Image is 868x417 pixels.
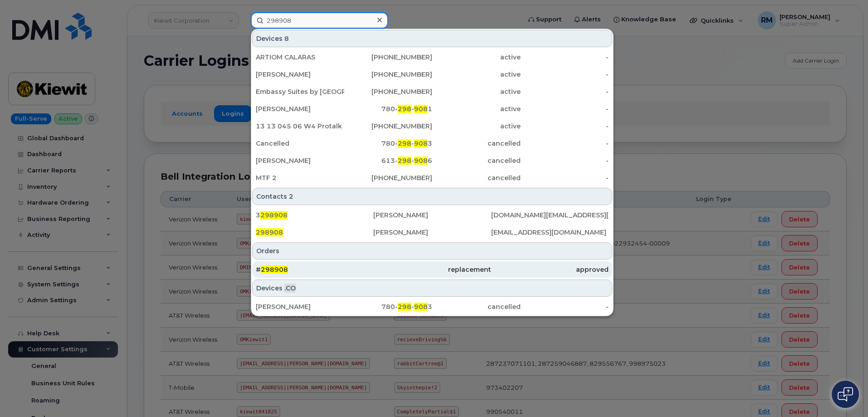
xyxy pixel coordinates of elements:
span: 298908 [261,265,288,274]
a: [PERSON_NAME]613-298-9086cancelled- [252,152,612,169]
span: 908 [414,139,428,147]
div: - [521,156,609,165]
span: 298908 [260,211,288,219]
span: 298 [398,157,411,165]
div: [DOMAIN_NAME][EMAIL_ADDRESS][PERSON_NAME][DOMAIN_NAME] [491,211,609,220]
div: [PERSON_NAME] [256,156,344,165]
div: approved [491,265,609,274]
a: MTF 2[PHONE_NUMBER]cancelled- [252,170,612,186]
div: cancelled [432,139,521,148]
div: MTF 2 [256,173,344,182]
div: [PERSON_NAME] [373,228,491,237]
div: - [521,70,609,79]
div: active [432,87,521,96]
a: #298908replacementapproved [252,261,612,278]
span: 298908 [256,228,283,236]
a: [PERSON_NAME][PHONE_NUMBER]active- [252,66,612,83]
span: .CO [284,284,296,293]
div: - [521,139,609,148]
div: active [432,70,521,79]
a: 3298908[PERSON_NAME][DOMAIN_NAME][EMAIL_ADDRESS][PERSON_NAME][DOMAIN_NAME] [252,207,612,223]
div: Contacts [252,188,612,205]
div: 780- - 3 [344,139,433,148]
span: 908 [414,157,428,165]
div: cancelled [432,173,521,182]
div: Embassy Suites by [GEOGRAPHIC_DATA]-Downtown [GEOGRAPHIC_DATA] [256,87,344,96]
div: - [521,302,609,311]
div: [PERSON_NAME] [256,70,344,79]
span: 8 [284,34,289,43]
div: Devices [252,280,612,297]
span: 298 [398,303,411,311]
div: active [432,53,521,62]
span: 2 [289,192,293,201]
a: 298908[PERSON_NAME][EMAIL_ADDRESS][DOMAIN_NAME] [252,224,612,240]
div: - [521,173,609,182]
div: 780- - 3 [344,302,433,311]
div: [PHONE_NUMBER] [344,53,433,62]
div: [PHONE_NUMBER] [344,122,433,131]
div: # [256,265,373,274]
div: [PHONE_NUMBER] [344,87,433,96]
a: [PERSON_NAME]780-298-9083cancelled- [252,299,612,315]
a: 13 13 045 06 W4 Protalk[PHONE_NUMBER]active- [252,118,612,134]
div: - [521,104,609,113]
div: - [521,122,609,131]
span: 298 [398,105,411,113]
div: [PHONE_NUMBER] [344,173,433,182]
div: 13 13 045 06 W4 Protalk [256,122,344,131]
div: Orders [252,242,612,260]
span: 908 [414,303,428,311]
a: ARTIOM CALARAS[PHONE_NUMBER]active- [252,49,612,65]
div: active [432,104,521,113]
div: [PERSON_NAME] [373,211,491,220]
div: [PHONE_NUMBER] [344,70,433,79]
div: [PERSON_NAME] [256,104,344,113]
div: replacement [373,265,491,274]
a: Embassy Suites by [GEOGRAPHIC_DATA]-Downtown [GEOGRAPHIC_DATA][PHONE_NUMBER]active- [252,83,612,100]
div: 613- - 6 [344,156,433,165]
img: Open chat [838,387,853,402]
div: Devices [252,30,612,47]
div: Cancelled [256,139,344,148]
div: ARTIOM CALARAS [256,53,344,62]
div: cancelled [432,156,521,165]
div: 3 [256,211,373,220]
div: cancelled [432,302,521,311]
span: 298 [398,139,411,147]
a: [PERSON_NAME]780-298-9081active- [252,101,612,117]
span: 908 [414,105,428,113]
div: 780- - 1 [344,104,433,113]
div: [PERSON_NAME] [256,302,344,311]
a: Cancelled780-298-9083cancelled- [252,135,612,152]
div: - [521,87,609,96]
div: - [521,53,609,62]
div: [EMAIL_ADDRESS][DOMAIN_NAME] [491,228,609,237]
div: active [432,122,521,131]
